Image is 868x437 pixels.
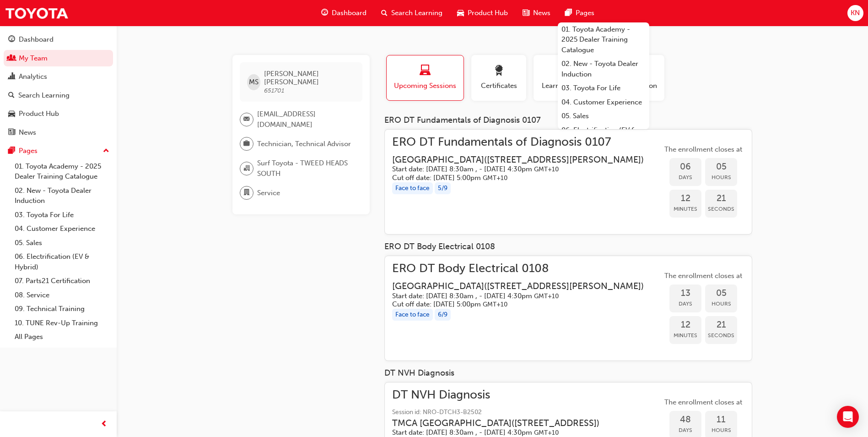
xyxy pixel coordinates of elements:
span: people-icon [8,55,15,63]
span: up-icon [103,145,109,157]
span: ERO DT Body Electrical 0108 [392,263,658,274]
div: Face to face [392,182,433,195]
span: briefcase-icon [243,138,250,150]
a: 03. Toyota For Life [558,81,649,95]
div: DT NVH Diagnosis [384,368,752,378]
span: Upcoming Sessions [394,81,457,91]
span: pages-icon [565,7,572,19]
span: [PERSON_NAME] [PERSON_NAME] [264,70,355,86]
span: Minutes [669,330,701,341]
span: department-icon [243,187,250,199]
span: organisation-icon [243,163,250,175]
span: guage-icon [321,7,328,19]
span: 05 [705,162,737,172]
a: ERO DT Body Electrical 0108[GEOGRAPHIC_DATA]([STREET_ADDRESS][PERSON_NAME])Start date: [DATE] 8:3... [392,263,744,354]
span: 05 [705,288,737,299]
div: Dashboard [19,34,54,45]
h5: Cut off date: [DATE] 5:00pm [392,174,644,182]
span: email-icon [243,114,250,126]
div: ERO DT Fundamentals of Diagnosis 0107 [384,115,752,126]
span: Session id: NRO-DTCH3-B2502 [392,407,614,418]
div: News [19,127,36,138]
h5: Start date: [DATE] 8:30am , - [DATE] 4:30pm [392,165,644,174]
a: search-iconSearch Learning [374,4,450,22]
a: 06. Electrification (EV & Hybrid) [11,250,113,274]
span: chart-icon [8,73,15,81]
span: Technician, Technical Advisor [257,139,351,149]
a: 02. New - Toyota Dealer Induction [558,57,649,81]
div: Face to face [392,309,433,321]
span: 651701 [264,87,284,94]
span: MS [249,77,259,87]
div: 6 / 9 [435,309,451,321]
span: Learning History [540,81,595,91]
button: Pages [4,142,113,159]
span: search-icon [8,92,15,100]
span: 21 [705,193,737,204]
span: 48 [669,415,701,425]
span: prev-icon [101,419,108,430]
a: 05. Sales [11,236,113,250]
a: 07. Parts21 Certification [11,274,113,288]
div: Product Hub [19,109,59,119]
button: Certificates [471,55,526,101]
a: Search Learning [4,87,113,104]
span: Search Learning [391,8,442,18]
span: 12 [669,193,701,204]
img: Trak [5,3,69,23]
h5: Start date: [DATE] 8:30am , - [DATE] 4:30pm [392,428,599,437]
span: Days [669,425,701,436]
span: Certificates [478,81,519,91]
span: car-icon [8,110,15,118]
a: 06. Electrification (EV & Hybrid) [558,123,649,147]
a: Dashboard [4,31,113,48]
div: Analytics [19,71,47,82]
span: Product Hub [468,8,508,18]
span: guage-icon [8,36,15,44]
span: News [533,8,550,18]
button: DashboardMy TeamAnalyticsSearch LearningProduct HubNews [4,29,113,142]
span: The enrollment closes at [662,397,744,408]
span: news-icon [8,129,15,137]
span: [EMAIL_ADDRESS][DOMAIN_NAME] [257,109,355,130]
span: Seconds [705,330,737,341]
span: Australian Eastern Standard Time GMT+10 [534,429,559,437]
span: 12 [669,320,701,330]
span: Hours [705,425,737,436]
span: Service [257,188,280,198]
span: award-icon [493,65,504,77]
div: Search Learning [18,90,70,101]
a: News [4,124,113,141]
a: 04. Customer Experience [11,222,113,236]
a: 02. New - Toyota Dealer Induction [11,184,113,208]
a: 09. Technical Training [11,302,113,316]
a: My Team [4,50,113,67]
a: guage-iconDashboard [314,4,374,22]
button: KN [847,5,863,21]
span: Australian Eastern Standard Time GMT+10 [534,165,559,173]
span: 11 [705,415,737,425]
span: search-icon [381,7,388,19]
span: laptop-icon [420,65,431,77]
span: Australian Eastern Standard Time GMT+10 [483,174,507,182]
button: Learning History [534,55,602,101]
a: 10. TUNE Rev-Up Training [11,316,113,330]
a: Product Hub [4,105,113,122]
div: Pages [19,146,38,156]
span: car-icon [457,7,464,19]
span: 13 [669,288,701,299]
span: Minutes [669,204,701,214]
span: KN [851,8,860,18]
a: 08. Service [11,288,113,302]
a: ERO DT Fundamentals of Diagnosis 0107[GEOGRAPHIC_DATA]([STREET_ADDRESS][PERSON_NAME])Start date: ... [392,137,744,227]
span: Pages [576,8,594,18]
div: Open Intercom Messenger [837,406,859,428]
a: All Pages [11,330,113,344]
div: 5 / 9 [435,182,451,195]
span: Dashboard [332,8,367,18]
span: 06 [669,162,701,172]
h3: [GEOGRAPHIC_DATA] ( [STREET_ADDRESS][PERSON_NAME] ) [392,281,644,291]
span: Australian Eastern Standard Time GMT+10 [483,300,507,308]
div: ERO DT Body Electrical 0108 [384,242,752,252]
